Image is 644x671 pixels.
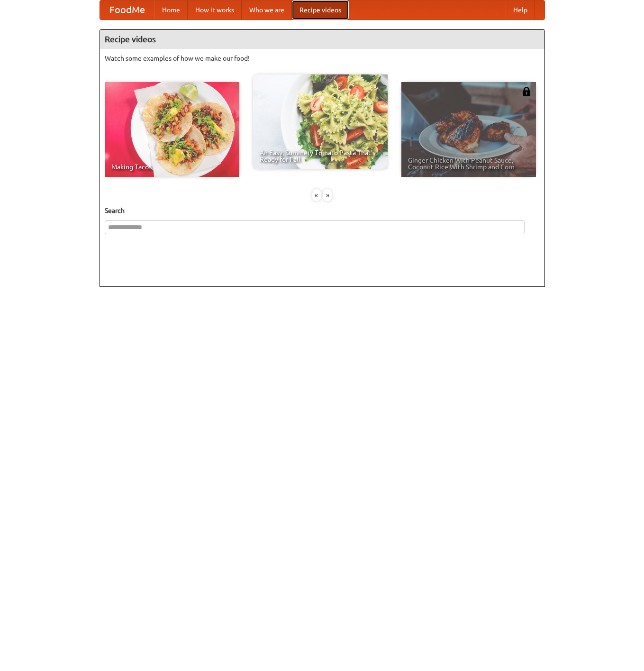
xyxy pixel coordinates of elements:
span: An Easy, Summery Tomato Pasta That's Ready for Fall [260,149,381,163]
a: Help [506,0,535,19]
div: « [312,189,321,201]
a: Who we are [242,0,292,19]
a: Home [154,0,188,19]
a: Recipe videos [292,0,349,19]
a: How it works [188,0,242,19]
a: An Easy, Summery Tomato Pasta That's Ready for Fall [253,74,388,169]
p: Watch some examples of how we make our food! [105,54,540,63]
a: FoodMe [100,0,154,19]
a: Making Tacos [105,82,239,177]
img: 483408.png [522,87,531,96]
div: » [323,189,332,201]
h5: Search [105,206,540,215]
h4: Recipe videos [100,30,544,49]
span: Making Tacos [111,164,233,170]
